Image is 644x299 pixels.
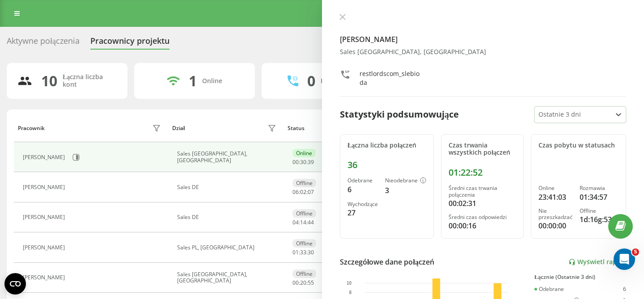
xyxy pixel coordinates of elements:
[534,274,626,280] div: Łącznie (Ostatnie 3 dni)
[340,108,459,121] div: Statystyki podsumowujące
[307,72,315,89] div: 0
[292,179,316,187] div: Offline
[4,273,26,295] button: Open CMP widget
[538,192,572,202] div: 23:41:03
[202,77,222,85] div: Online
[177,151,279,164] div: Sales [GEOGRAPHIC_DATA], [GEOGRAPHIC_DATA]
[538,220,572,231] div: 00:00:00
[292,279,299,286] span: 00
[292,249,314,256] div: : :
[292,209,316,218] div: Offline
[23,214,67,220] div: [PERSON_NAME]
[292,270,316,278] div: Offline
[340,48,626,56] div: Sales [GEOGRAPHIC_DATA], [GEOGRAPHIC_DATA]
[580,208,619,214] div: Offline
[308,158,314,166] span: 39
[177,271,279,284] div: Sales [GEOGRAPHIC_DATA], [GEOGRAPHIC_DATA]
[300,188,306,196] span: 02
[177,214,279,220] div: Sales DE
[360,69,424,87] div: restlordscom_slebioda
[308,248,314,256] span: 30
[172,125,185,131] div: Dział
[292,188,299,196] span: 06
[300,219,306,226] span: 14
[538,208,572,221] div: Nie przeszkadzać
[347,177,378,184] div: Odebrane
[347,207,378,218] div: 27
[580,185,619,191] div: Rozmawia
[18,125,45,131] div: Pracownik
[449,185,516,198] div: Średni czas trwania połączenia
[177,184,279,190] div: Sales DE
[568,258,626,266] a: Wyświetl raport
[347,281,352,286] text: 10
[308,219,314,226] span: 44
[23,184,67,190] div: [PERSON_NAME]
[292,219,314,226] div: : :
[580,214,619,225] div: 1d:16g:53m
[292,158,299,166] span: 00
[41,72,57,89] div: 10
[308,188,314,196] span: 07
[292,280,314,286] div: : :
[538,185,572,191] div: Online
[288,125,305,131] div: Status
[308,279,314,286] span: 55
[292,219,299,226] span: 04
[300,158,306,166] span: 30
[449,142,516,157] div: Czas trwania wszystkich połączeń
[189,72,197,89] div: 1
[292,248,299,256] span: 01
[449,167,516,178] div: 01:22:52
[90,36,169,50] div: Pracownicy projektu
[580,192,619,202] div: 01:34:57
[347,184,378,195] div: 6
[449,214,516,220] div: Średni czas odpowiedzi
[63,73,117,88] div: Łączna liczba kont
[23,154,67,160] div: [PERSON_NAME]
[623,286,626,292] div: 6
[449,220,516,231] div: 00:00:16
[23,244,67,251] div: [PERSON_NAME]
[7,36,80,50] div: Aktywne połączenia
[349,290,352,295] text: 8
[538,142,619,149] div: Czas pobytu w statusach
[347,160,426,170] div: 36
[632,248,639,256] span: 5
[300,248,306,256] span: 33
[385,185,426,196] div: 3
[614,248,635,270] iframe: Intercom live chat
[177,244,279,251] div: Sales PL, [GEOGRAPHIC_DATA]
[449,198,516,209] div: 00:02:31
[292,149,316,157] div: Online
[534,286,564,292] div: Odebrane
[23,274,67,281] div: [PERSON_NAME]
[292,189,314,195] div: : :
[340,34,626,45] h4: [PERSON_NAME]
[385,177,426,185] div: Nieodebrane
[321,77,356,85] div: Rozmawiają
[292,159,314,165] div: : :
[347,142,426,149] div: Łączna liczba połączeń
[292,239,316,248] div: Offline
[300,279,306,286] span: 20
[340,257,434,267] div: Szczegółowe dane połączeń
[347,201,378,207] div: Wychodzące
